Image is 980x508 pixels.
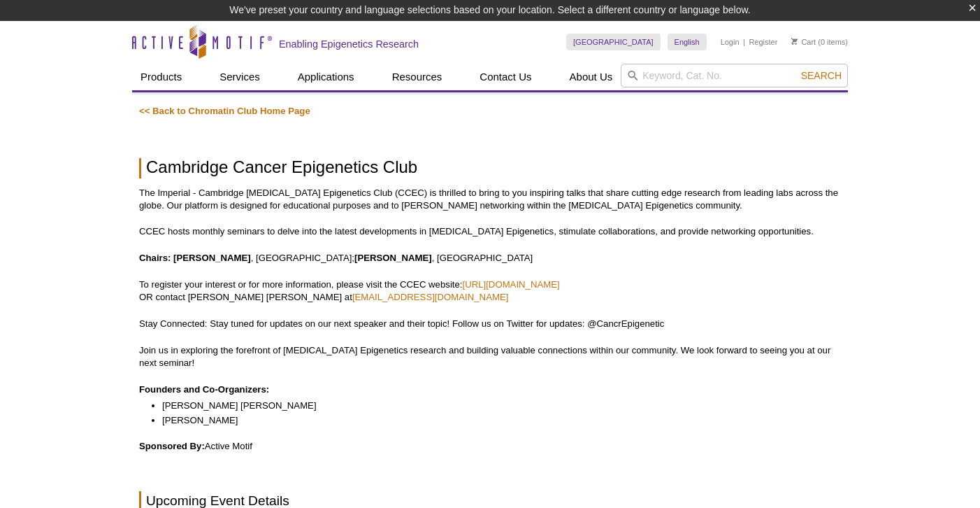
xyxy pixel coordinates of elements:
p: To register your interest or for more information, please visit the CCEC website: OR contact [PER... [139,278,841,304]
p: Stay Connected: Stay tuned for updates on our next speaker and their topic! Follow us on Twitter ... [139,318,841,330]
a: Products [132,64,190,90]
a: [URL][DOMAIN_NAME] [462,279,559,290]
a: English [668,34,707,50]
strong: Chairs: [PERSON_NAME] [139,253,251,263]
strong: [PERSON_NAME] [354,253,432,263]
a: Contact Us [471,64,540,90]
p: , [GEOGRAPHIC_DATA]; , [GEOGRAPHIC_DATA] [139,252,841,264]
span: Search [801,70,842,81]
h1: Cambridge Cancer Epigenetics Club [139,158,841,178]
a: Resources [384,64,451,90]
a: Login [721,37,740,47]
input: Keyword, Cat. No. [621,64,848,87]
a: Applications [289,64,363,90]
a: Register [749,37,777,47]
li: [PERSON_NAME] [162,414,827,427]
img: Your Cart [791,38,798,45]
a: [GEOGRAPHIC_DATA] [566,34,661,50]
li: (0 items) [791,34,848,50]
button: Search [797,69,846,82]
li: | [743,34,745,50]
p: Join us in exploring the forefront of [MEDICAL_DATA] Epigenetics research and building valuable c... [139,344,841,369]
a: About Us [561,64,621,90]
a: << Back to Chromatin Club Home Page [139,106,310,116]
a: Cart [791,37,816,47]
p: The Imperial - Cambridge [MEDICAL_DATA] Epigenetics Club (CCEC) is thrilled to bring to you inspi... [139,187,841,212]
p: Active Motif [139,440,841,453]
a: Services [211,64,268,90]
strong: Sponsored By: [139,441,205,451]
a: [EMAIL_ADDRESS][DOMAIN_NAME] [352,292,509,302]
h2: Enabling Epigenetics Research [279,38,419,50]
strong: Founders and Co-Organizers: [139,384,269,395]
p: CCEC hosts monthly seminars to delve into the latest developments in [MEDICAL_DATA] Epigenetics, ... [139,225,841,238]
li: [PERSON_NAME] [PERSON_NAME] [162,400,827,412]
